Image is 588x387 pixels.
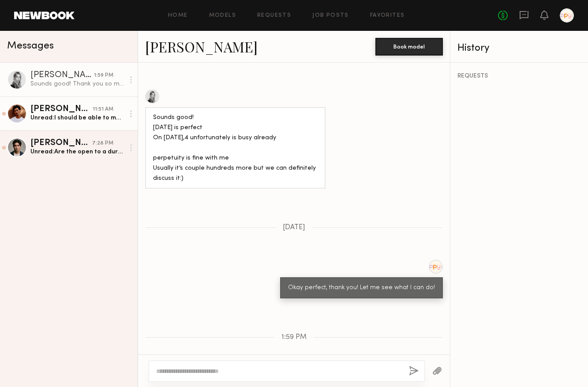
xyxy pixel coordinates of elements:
div: REQUESTS [457,73,581,79]
div: Sounds good! Thank you so much 😊 [30,80,124,88]
div: [PERSON_NAME] [30,71,94,80]
span: 1:59 PM [281,334,307,341]
div: Sounds good! [DATE] is perfect On [DATE],4 unfortunately is busy already perpetuity is fine with ... [153,113,318,184]
a: Favorites [370,13,405,19]
button: Book model [375,38,443,56]
a: [PERSON_NAME] [145,37,258,56]
div: 11:51 AM [93,105,113,114]
div: Unread: Are the open to a duration? I normally don’t do perpetuity [30,148,124,156]
div: 7:28 PM [92,139,113,148]
div: [PERSON_NAME] [30,105,93,114]
div: History [457,43,581,53]
div: Okay perfect, thank you! Let me see what I can do! [288,283,435,293]
a: Book model [375,42,443,50]
a: Job Posts [312,13,349,19]
div: 1:59 PM [94,71,113,80]
div: Unread: I should be able to make it work if it’s leaning towards the [DATE] date. When can you co... [30,114,124,122]
a: Requests [257,13,291,19]
span: [DATE] [283,224,305,231]
span: Messages [7,41,54,51]
div: [PERSON_NAME] [30,139,92,148]
a: Models [209,13,236,19]
a: Home [168,13,188,19]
